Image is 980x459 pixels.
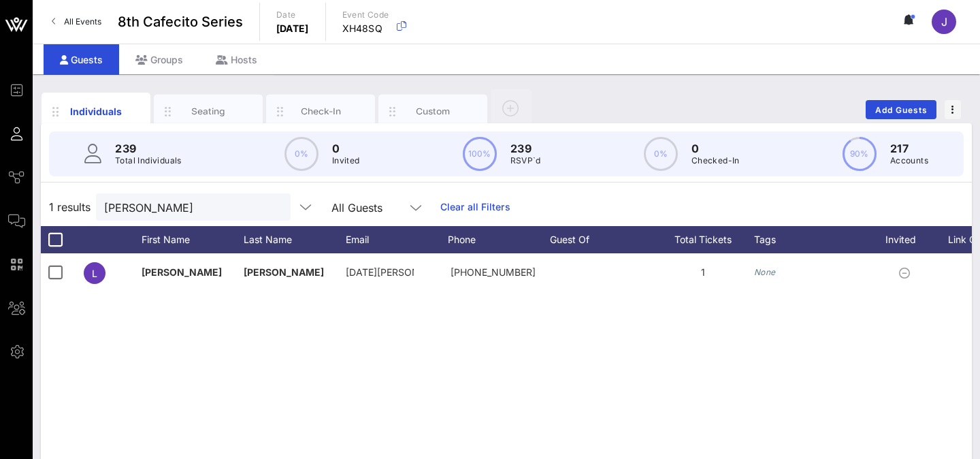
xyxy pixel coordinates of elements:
[754,267,776,277] i: None
[342,8,389,22] p: Event Code
[403,105,463,118] div: Custom
[142,226,244,253] div: First Name
[323,193,432,221] div: All Guests
[652,253,754,291] div: 1
[44,11,110,33] a: All Events
[118,12,243,32] span: 8th Cafecito Series
[92,268,97,279] span: L
[346,226,448,253] div: Email
[510,154,541,168] p: RSVP`d
[244,226,346,253] div: Last Name
[332,140,360,157] p: 0
[276,8,309,22] p: Date
[448,226,550,253] div: Phone
[890,154,928,168] p: Accounts
[691,154,740,168] p: Checked-In
[66,104,127,118] div: Individuals
[754,226,870,253] div: Tags
[142,266,222,278] span: [PERSON_NAME]
[652,226,754,253] div: Total Tickets
[115,154,182,168] p: Total Individuals
[346,253,414,291] p: [DATE][PERSON_NAME]…
[890,140,928,157] p: 217
[49,199,91,215] span: 1 results
[870,226,945,253] div: Invited
[115,140,182,157] p: 239
[550,226,652,253] div: Guest Of
[276,22,309,35] p: [DATE]
[440,200,510,215] a: Clear all Filters
[875,105,928,115] span: Add Guests
[44,44,119,75] div: Guests
[941,15,947,29] span: J
[178,105,239,118] div: Seating
[342,22,389,35] p: XH48SQ
[331,202,382,214] div: All Guests
[451,266,536,278] span: +12028077014
[64,16,101,27] span: All Events
[199,44,274,75] div: Hosts
[932,10,956,34] div: J
[866,100,936,119] button: Add Guests
[510,140,541,157] p: 239
[244,266,324,278] span: [PERSON_NAME]
[691,140,740,157] p: 0
[119,44,199,75] div: Groups
[291,105,351,118] div: Check-In
[332,154,360,168] p: Invited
